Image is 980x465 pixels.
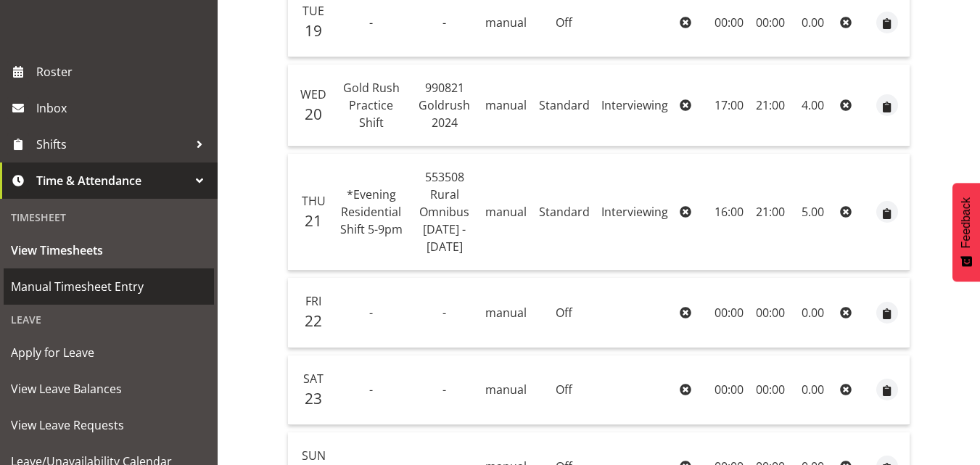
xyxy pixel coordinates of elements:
span: manual [485,305,527,321]
span: - [369,15,373,30]
span: Gold Rush Practice Shift [343,80,400,131]
td: 00:00 [750,278,791,347]
span: 22 [305,310,322,331]
span: Tue [302,3,324,19]
span: View Leave Balances [11,378,207,400]
span: - [369,382,373,398]
td: Standard [533,65,596,147]
td: Off [533,355,596,425]
span: Sat [303,371,324,387]
span: Feedback [960,197,973,248]
span: - [442,305,446,321]
td: 16:00 [708,154,751,271]
span: 19 [305,20,322,41]
td: 5.00 [791,154,834,271]
span: Fri [305,293,321,309]
div: Timesheet [4,202,214,232]
td: 21:00 [750,65,791,147]
td: 21:00 [750,154,791,271]
span: Interviewing [601,97,668,113]
span: Manual Timesheet Entry [11,276,207,297]
span: manual [485,382,527,398]
span: 21 [305,210,322,231]
span: Shifts [36,133,189,155]
span: Interviewing [601,204,668,220]
td: 00:00 [750,355,791,425]
span: 20 [305,104,322,124]
span: 990821 Goldrush 2024 [419,80,470,131]
span: Roster [36,61,210,83]
td: 17:00 [708,65,751,147]
a: Apply for Leave [4,334,214,371]
span: Sun [302,448,326,464]
button: Feedback - Show survey [952,183,980,281]
span: - [369,305,373,321]
span: 553508 Rural Omnibus [DATE] - [DATE] [419,169,469,255]
a: View Leave Balances [4,371,214,407]
span: Apply for Leave [11,342,207,363]
span: manual [485,97,527,113]
a: Manual Timesheet Entry [4,268,214,305]
span: 23 [305,388,322,408]
span: - [442,15,446,30]
span: - [442,382,446,398]
div: Leave [4,305,214,334]
span: *Evening Residential Shift 5-9pm [340,186,403,237]
span: manual [485,204,527,220]
span: Wed [300,86,326,102]
span: Thu [302,193,326,209]
span: View Timesheets [11,239,207,261]
a: View Leave Requests [4,407,214,443]
td: Standard [533,154,596,271]
td: 0.00 [791,278,834,347]
td: Off [533,278,596,347]
td: 00:00 [708,278,751,347]
span: Inbox [36,97,210,119]
span: Time & Attendance [36,170,189,192]
span: manual [485,15,527,30]
span: View Leave Requests [11,414,207,436]
a: View Timesheets [4,232,214,268]
td: 0.00 [791,355,834,425]
td: 00:00 [708,355,751,425]
td: 4.00 [791,65,834,147]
